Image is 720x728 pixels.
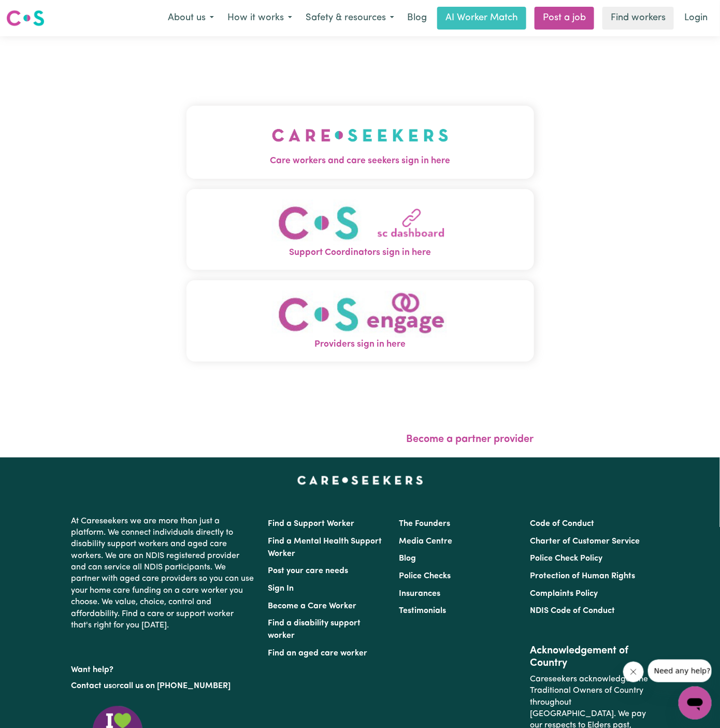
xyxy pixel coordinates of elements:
p: or [71,676,255,696]
img: Careseekers logo [6,9,45,27]
a: Find a Support Worker [268,520,354,528]
a: Blog [401,7,433,30]
a: Careseekers logo [6,6,45,30]
a: Police Checks [399,572,451,580]
a: Become a partner provider [407,434,534,445]
a: Complaints Policy [530,590,598,598]
iframe: Message from company [648,660,712,682]
a: Sign In [268,584,294,593]
a: Testimonials [399,607,446,615]
a: Find an aged care worker [268,649,367,658]
a: Login [678,7,714,30]
button: Providers sign in here [186,280,534,362]
span: Providers sign in here [186,338,534,351]
a: NDIS Code of Conduct [530,607,615,615]
a: Police Check Policy [530,554,603,563]
a: Code of Conduct [530,520,595,528]
iframe: Button to launch messaging window [679,687,712,720]
h2: Acknowledgement of Country [530,645,649,669]
a: AI Worker Match [437,7,526,30]
iframe: Close message [623,662,644,682]
a: Careseekers home page [297,476,423,484]
p: At Careseekers we are more than just a platform. We connect individuals directly to disability su... [71,511,255,636]
a: Insurances [399,590,440,598]
a: Charter of Customer Service [530,537,640,546]
p: Want help? [71,660,255,676]
button: Care workers and care seekers sign in here [186,106,534,178]
a: Contact us [71,682,112,690]
button: How it works [221,7,299,29]
a: Media Centre [399,537,452,546]
a: Protection of Human Rights [530,572,636,580]
button: About us [161,7,221,29]
a: Find workers [602,7,674,30]
a: Become a Care Worker [268,602,356,610]
a: Post a job [535,7,594,30]
a: Find a disability support worker [268,619,361,640]
a: call us on [PHONE_NUMBER] [120,682,231,690]
a: Post your care needs [268,567,348,575]
button: Safety & resources [299,7,401,29]
a: The Founders [399,520,450,528]
a: Find a Mental Health Support Worker [268,537,382,558]
button: Support Coordinators sign in here [186,189,534,270]
span: Support Coordinators sign in here [186,246,534,260]
span: Care workers and care seekers sign in here [186,154,534,168]
a: Blog [399,554,416,563]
